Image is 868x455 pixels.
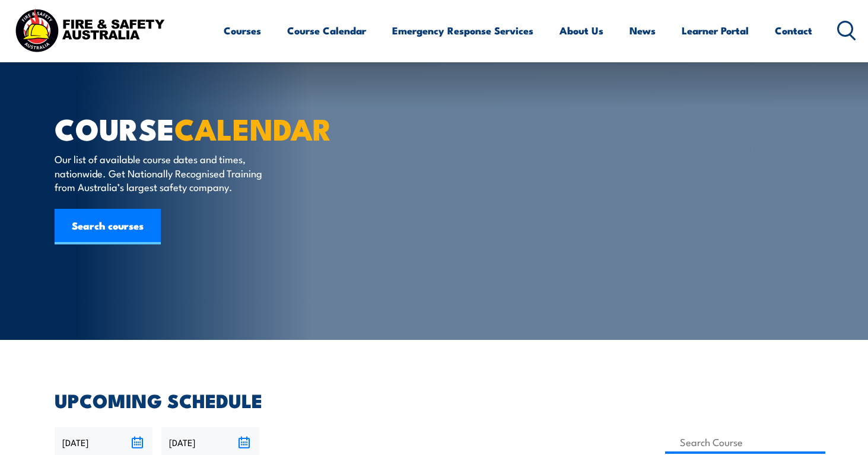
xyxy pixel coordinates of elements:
[392,15,533,46] a: Emergency Response Services
[55,209,161,244] a: Search courses
[559,15,603,46] a: About Us
[224,15,261,46] a: Courses
[775,15,812,46] a: Contact
[629,15,656,46] a: News
[174,105,332,151] strong: CALENDAR
[55,115,348,141] h1: COURSE
[287,15,366,46] a: Course Calendar
[665,431,826,454] input: Search Course
[55,392,814,408] h2: UPCOMING SCHEDULE
[682,15,749,46] a: Learner Portal
[55,152,271,193] p: Our list of available course dates and times, nationwide. Get Nationally Recognised Training from...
